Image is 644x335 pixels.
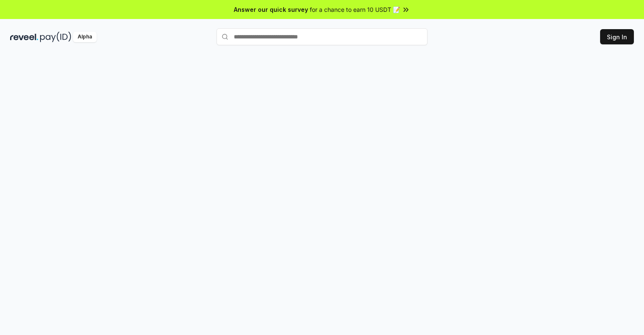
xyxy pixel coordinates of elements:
[600,29,634,44] button: Sign In
[40,32,71,42] img: pay_id
[234,5,308,14] span: Answer our quick survey
[310,5,400,14] span: for a chance to earn 10 USDT 📝
[10,32,38,42] img: reveel_dark
[73,32,97,42] div: Alpha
